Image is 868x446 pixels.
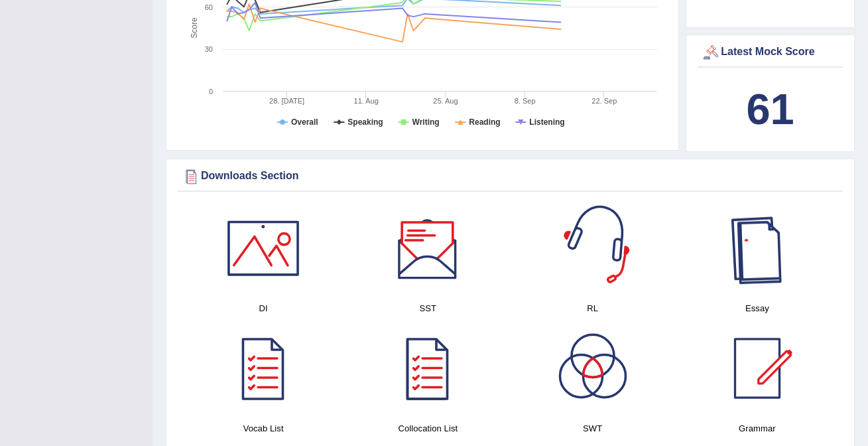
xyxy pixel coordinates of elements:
[205,3,213,11] text: 60
[746,85,794,133] b: 61
[591,97,617,105] tspan: 22. Sep
[291,117,318,127] tspan: Overall
[181,167,839,186] div: Downloads Section
[682,301,833,315] h4: Essay
[701,42,839,62] div: Latest Mock Score
[354,97,379,105] tspan: 11. Aug
[517,421,668,435] h4: SWT
[188,421,339,435] h4: Vocab List
[205,45,213,53] text: 30
[352,421,503,435] h4: Collocation List
[188,301,339,315] h4: DI
[682,421,833,435] h4: Grammar
[515,97,536,105] tspan: 8. Sep
[352,301,503,315] h4: SST
[412,117,440,127] tspan: Writing
[347,117,383,127] tspan: Speaking
[433,97,458,105] tspan: 25. Aug
[469,117,500,127] tspan: Reading
[269,97,304,105] tspan: 28. [DATE]
[529,117,564,127] tspan: Listening
[209,88,213,96] text: 0
[190,17,199,38] tspan: Score
[517,301,668,315] h4: RL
